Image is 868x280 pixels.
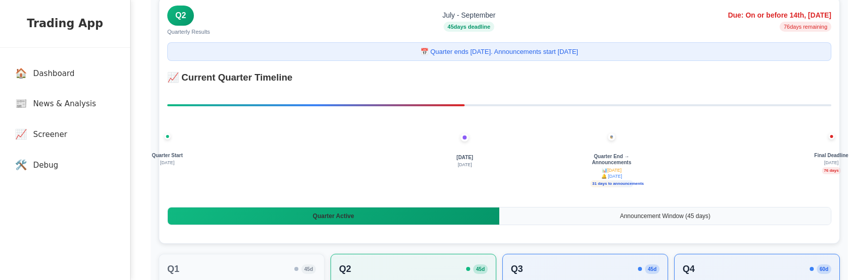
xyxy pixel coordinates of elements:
div: 📅 Quarter ends [DATE]. Announcements start [DATE] [167,42,831,61]
a: 📈Screener [5,120,125,150]
span: Quarter End → Announcements [590,154,633,166]
span: Final Deadline [814,153,848,159]
span: 🏠 [15,66,27,81]
span: Q1 [167,262,179,276]
span: 45 d [301,264,316,274]
span: Q3 [511,262,523,276]
span: 🔔 [DATE] [601,174,622,179]
span: Quarterly Results [167,28,210,36]
h2: Trading App [10,15,120,32]
span: July - September [443,10,496,21]
span: 📊 [DATE] [601,168,622,173]
a: 🏠Dashboard [5,59,125,89]
span: Quarter Start [152,153,183,159]
span: 76 days [822,167,840,174]
span: Quarter Active [313,213,354,220]
span: Due: On or before 14th, [DATE] [728,10,831,21]
span: 🛠️ [15,158,27,173]
h3: 📈 Current Quarter Timeline [167,71,831,85]
a: 📰News & Analysis [5,89,125,119]
span: Q2 [339,262,351,276]
span: 31 days to announcements [590,180,633,187]
span: News & Analysis [33,98,96,110]
span: 📈 [15,127,27,142]
span: [DATE] [458,162,472,169]
span: [DATE] [160,160,174,167]
span: Debug [33,160,58,171]
span: 📰 [15,97,27,111]
span: 45 d [473,264,488,274]
span: [DATE] [457,155,473,161]
span: Q4 [683,262,695,276]
span: Q2 [167,6,194,26]
span: Dashboard [33,68,74,80]
span: Screener [33,129,67,141]
span: 45 days deadline [444,22,494,32]
a: 🛠️Debug [5,151,125,180]
span: Announcement Window ( 45 days) [620,213,710,220]
span: 60 d [817,264,831,274]
span: 76 days remaining [780,22,831,32]
span: 45 d [645,264,660,274]
span: [DATE] [824,160,838,167]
